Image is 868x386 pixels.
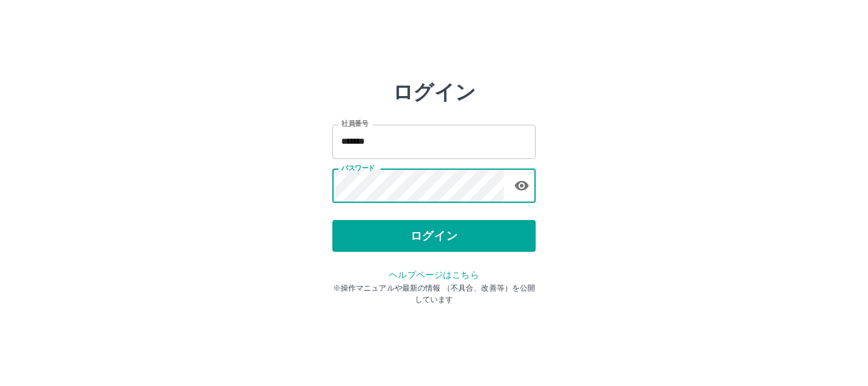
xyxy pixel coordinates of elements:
p: ※操作マニュアルや最新の情報 （不具合、改善等）を公開しています [332,282,536,305]
label: 社員番号 [341,119,368,128]
h2: ログイン [393,80,476,104]
a: ヘルプページはこちら [389,270,478,280]
button: ログイン [332,220,536,252]
label: パスワード [341,163,375,173]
